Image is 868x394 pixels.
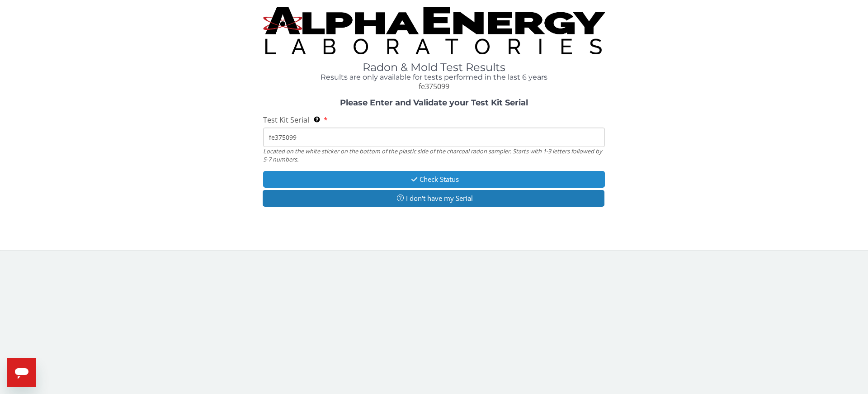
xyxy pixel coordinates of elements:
[263,62,605,73] h1: Radon & Mold Test Results
[263,73,605,81] h4: Results are only available for tests performed in the last 6 years
[263,190,604,207] button: I don't have my Serial
[263,147,605,164] div: Located on the white sticker on the bottom of the plastic side of the charcoal radon sampler. Sta...
[419,81,449,91] span: fe375099
[340,98,528,108] strong: Please Enter and Validate your Test Kit Serial
[263,171,605,188] button: Check Status
[263,7,605,54] img: TightCrop.jpg
[7,358,36,387] iframe: Button to launch messaging window
[263,115,309,125] span: Test Kit Serial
